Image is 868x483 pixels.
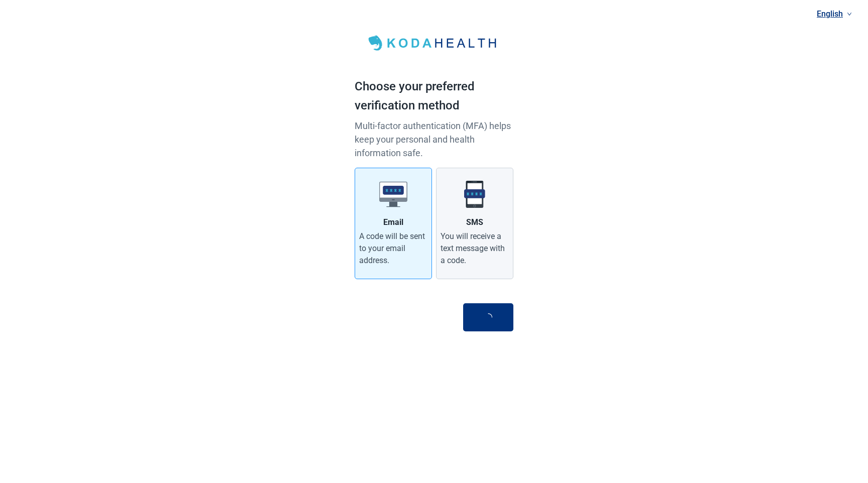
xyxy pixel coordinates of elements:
p: Multi-factor authentication (MFA) helps keep your personal and health information safe. [355,119,513,160]
span: down [847,12,852,17]
main: Main content [355,12,513,351]
span: loading [483,312,494,323]
h1: Choose your preferred verification method [355,77,513,119]
div: Email [383,216,403,228]
a: Current language: English [813,6,856,22]
div: A code will be sent to your email address. [359,230,427,267]
div: You will receive a text message with a code. [441,230,509,267]
div: SMS [466,216,483,228]
img: Koda Health [363,32,505,54]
